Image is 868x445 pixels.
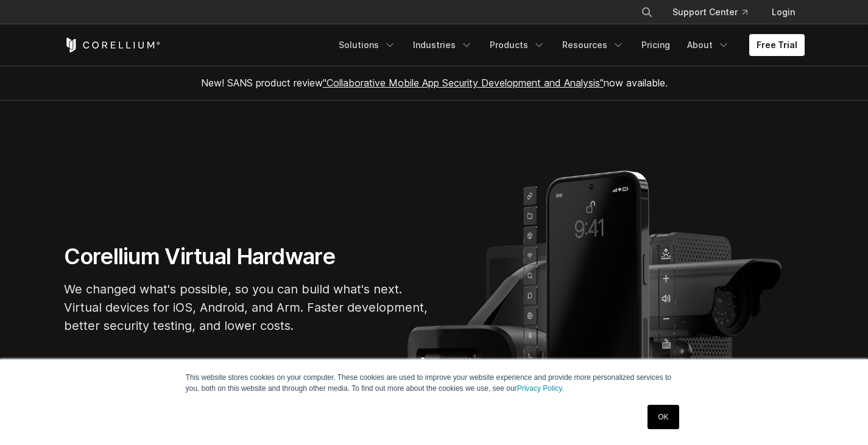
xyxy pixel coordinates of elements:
a: Pricing [634,34,677,56]
a: Privacy Policy. [517,384,564,393]
a: Resources [555,34,632,56]
a: Corellium Home [64,38,161,52]
a: Login [762,1,805,23]
h1: Corellium Virtual Hardware [64,243,429,270]
a: Products [482,34,552,56]
a: Solutions [331,34,403,56]
a: About [680,34,737,56]
p: We changed what's possible, so you can build what's next. Virtual devices for iOS, Android, and A... [64,280,429,335]
span: New! SANS product review now available. [201,77,668,89]
a: OK [647,405,679,429]
div: Navigation Menu [331,34,805,56]
button: Search [636,1,658,23]
a: Industries [406,34,480,56]
p: This website stores cookies on your computer. These cookies are used to improve your website expe... [186,372,683,394]
a: Free Trial [749,34,805,56]
a: Support Center [663,1,757,23]
div: Navigation Menu [626,1,805,23]
a: "Collaborative Mobile App Security Development and Analysis" [323,77,604,89]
